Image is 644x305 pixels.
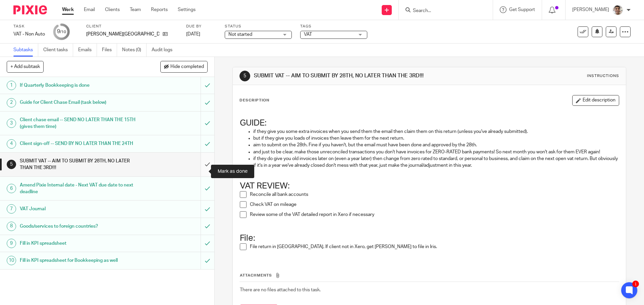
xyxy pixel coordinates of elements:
h1: Fill in KPI spreadsheet [20,238,136,248]
div: 5 [239,71,250,81]
div: 9 [7,239,16,248]
p: [PERSON_NAME] [572,6,609,13]
a: Work [62,6,74,13]
div: 1 [632,281,639,287]
h1: VAT REVIEW: [240,181,619,191]
label: Client [86,24,178,29]
a: Clients [105,6,120,13]
div: 5 [7,160,16,169]
h1: Fill in KPI spreadsheet for Bookkeeping as well [20,255,136,265]
span: Get Support [509,7,535,12]
h1: GUIDE: [240,118,619,128]
input: Search [412,8,473,14]
h1: VAT Journal [20,204,136,214]
h1: If Quarterly Bookkeeping is done [20,80,136,90]
a: Audit logs [152,44,177,57]
div: 2 [7,98,16,107]
small: /10 [60,30,66,34]
div: 4 [7,139,16,149]
a: Email [84,6,95,13]
p: Check VAT on mileage [250,201,619,208]
p: aim to submit on the 28th. Fine if you haven't, but the email must have been done and approved by... [253,142,619,148]
button: + Add subtask [7,61,44,72]
p: and just to be clear, make those unreconciled transactions you don't have invoices for ZERO-RATED... [253,149,619,155]
a: Subtasks [13,44,38,57]
span: There are no files attached to this task. [240,288,321,292]
a: Notes (0) [122,44,147,57]
p: Reconcile all bank accounts [250,191,619,198]
h1: SUBMIT VAT -- AIM TO SUBMIT BY 28TH, NO LATER THAN THE 3RD!!! [254,72,444,79]
p: Description [239,98,269,103]
span: [DATE] [186,32,200,36]
p: but if they give you loads of invoices then leave them for the next return. [253,135,619,142]
button: Hide completed [160,61,208,72]
h1: SUBMIT VAT -- AIM TO SUBMIT BY 28TH, NO LATER THAN THE 3RD!!! [20,156,136,173]
p: if they do give you old invoices later on (even a year later) then change from zero rated to stan... [253,155,619,169]
h1: Goods/services to foreign countries? [20,221,136,231]
div: 7 [7,204,16,214]
a: Client tasks [43,44,73,57]
a: Team [130,6,141,13]
p: Review some of the VAT detailed report in Xero if necessary [250,211,619,218]
a: Settings [178,6,196,13]
div: 1 [7,81,16,90]
a: Files [102,44,117,57]
span: VAT [304,32,312,37]
a: Reports [151,6,168,13]
span: Attachments [240,274,272,277]
h1: Client sign-off -- SEND BY NO LATER THAN THE 24TH [20,139,136,149]
label: Due by [186,24,216,29]
div: VAT - Non Auto [13,31,45,37]
img: Pixie [13,5,47,14]
button: Edit description [572,95,619,106]
h1: Client chase email -- SEND NO LATER THAN THE 15TH (gives them time) [20,115,136,132]
img: PXL_20240409_141816916.jpg [612,5,623,15]
div: Instructions [587,73,619,79]
p: File return in [GEOGRAPHIC_DATA]. If client not in Xero, get [PERSON_NAME] to file in Iris. [250,243,619,250]
label: Task [13,24,45,29]
p: [PERSON_NAME][GEOGRAPHIC_DATA] [86,31,159,37]
a: Emails [78,44,97,57]
div: 9 [57,28,66,35]
div: 8 [7,222,16,231]
h1: File: [240,233,619,243]
div: 10 [7,256,16,265]
span: Not started [228,32,252,37]
label: Tags [300,24,367,29]
span: Hide completed [170,64,204,70]
div: 6 [7,184,16,193]
h1: Amend Pixie Internal date - Next VAT due date to next deadline [20,180,136,197]
div: 3 [7,119,16,128]
p: if they give you some extra invoices when you send them the email then claim them on this return ... [253,128,619,135]
h1: Guide for Client Chase Email (task below) [20,97,136,107]
label: Status [225,24,292,29]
